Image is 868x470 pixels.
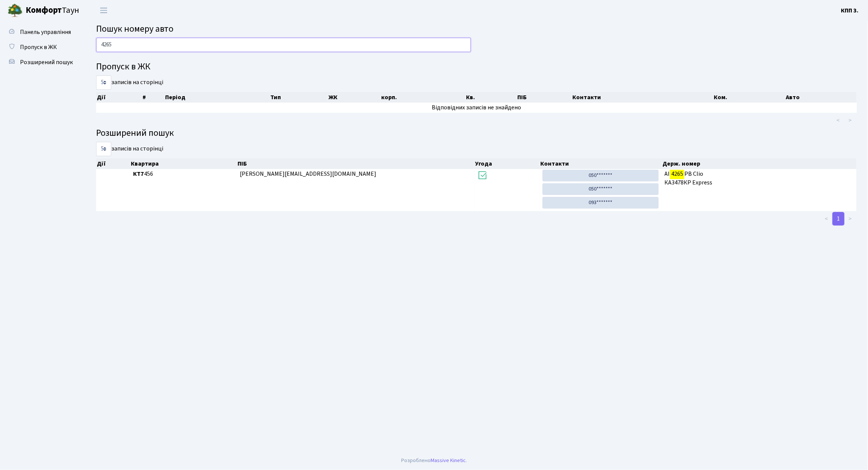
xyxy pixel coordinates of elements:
th: Угода [474,158,540,169]
b: Комфорт [26,4,62,16]
span: Розширений пошук [20,58,73,66]
img: logo.png [8,3,23,18]
th: ПІБ [237,158,475,169]
button: Переключити навігацію [94,4,113,17]
th: Ком. [713,92,785,103]
th: Тип [270,92,328,103]
th: Контакти [540,158,662,169]
th: Дії [96,92,142,103]
span: [PERSON_NAME][EMAIL_ADDRESS][DOMAIN_NAME] [240,170,377,178]
a: КПП 3. [841,6,859,15]
span: Панель управління [20,28,71,36]
span: АІ РВ Clio КА3478КР Express [665,170,854,187]
select: записів на сторінці [96,142,111,156]
label: записів на сторінці [96,142,163,156]
th: ЖК [328,92,380,103]
h4: Пропуск в ЖК [96,61,857,72]
a: Пропуск в ЖК [4,40,79,55]
input: Пошук [96,38,471,52]
a: 1 [833,212,845,226]
span: Таун [26,4,79,17]
h4: Розширений пошук [96,128,857,139]
th: Дії [96,158,130,169]
label: записів на сторінці [96,75,163,90]
span: 456 [133,170,233,178]
th: Держ. номер [662,158,857,169]
mark: 4265 [670,169,684,179]
select: записів на сторінці [96,75,111,90]
b: КПП 3. [841,6,859,15]
a: Розширений пошук [4,55,79,70]
a: Панель управління [4,25,79,40]
th: # [142,92,164,103]
b: КТ7 [133,170,144,178]
th: корп. [380,92,465,103]
th: Авто [785,92,857,103]
a: Massive Kinetic [431,456,466,464]
th: ПІБ [517,92,572,103]
th: Квартира [130,158,237,169]
td: Відповідних записів не знайдено [96,103,857,113]
th: Контакти [572,92,713,103]
th: Кв. [466,92,517,103]
th: Період [164,92,270,103]
div: Розроблено . [401,456,467,465]
span: Пропуск в ЖК [20,43,57,51]
span: Пошук номеру авто [96,22,173,35]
